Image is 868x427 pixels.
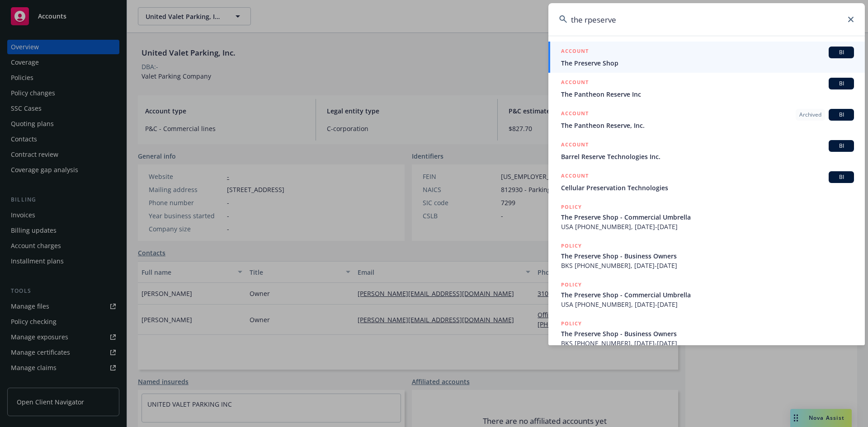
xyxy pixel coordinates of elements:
span: The Pantheon Reserve, Inc. [561,121,854,130]
span: The Preserve Shop - Commercial Umbrella [561,290,854,300]
input: Search... [548,3,865,36]
a: ACCOUNTBIBarrel Reserve Technologies Inc. [548,135,865,166]
span: USA [PHONE_NUMBER], [DATE]-[DATE] [561,300,854,309]
a: POLICYThe Preserve Shop - Commercial UmbrellaUSA [PHONE_NUMBER], [DATE]-[DATE] [548,197,865,236]
span: The Pantheon Reserve Inc [561,89,854,99]
span: Archived [799,111,821,119]
span: Barrel Reserve Technologies Inc. [561,152,854,161]
span: Cellular Preservation Technologies [561,183,854,192]
h5: POLICY [561,319,582,328]
a: ACCOUNTBIThe Preserve Shop [548,42,865,73]
a: POLICYThe Preserve Shop - Commercial UmbrellaUSA [PHONE_NUMBER], [DATE]-[DATE] [548,275,865,314]
span: The Preserve Shop [561,58,854,68]
span: BI [832,48,850,56]
h5: ACCOUNT [561,109,589,120]
h5: POLICY [561,241,582,250]
h5: ACCOUNT [561,78,589,89]
span: BI [832,80,850,88]
a: ACCOUNTBICellular Preservation Technologies [548,166,865,197]
h5: ACCOUNT [561,171,589,182]
span: The Preserve Shop - Business Owners [561,329,854,338]
span: The Preserve Shop - Commercial Umbrella [561,212,854,222]
span: BKS [PHONE_NUMBER], [DATE]-[DATE] [561,338,854,348]
span: BI [832,142,850,150]
a: ACCOUNTArchivedBIThe Pantheon Reserve, Inc. [548,104,865,135]
span: The Preserve Shop - Business Owners [561,251,854,261]
h5: ACCOUNT [561,47,589,57]
span: BI [832,173,850,181]
span: BI [832,111,850,119]
h5: POLICY [561,202,582,211]
a: POLICYThe Preserve Shop - Business OwnersBKS [PHONE_NUMBER], [DATE]-[DATE] [548,314,865,353]
span: BKS [PHONE_NUMBER], [DATE]-[DATE] [561,261,854,270]
h5: POLICY [561,280,582,289]
h5: ACCOUNT [561,140,589,151]
a: POLICYThe Preserve Shop - Business OwnersBKS [PHONE_NUMBER], [DATE]-[DATE] [548,236,865,275]
span: USA [PHONE_NUMBER], [DATE]-[DATE] [561,222,854,231]
a: ACCOUNTBIThe Pantheon Reserve Inc [548,73,865,104]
